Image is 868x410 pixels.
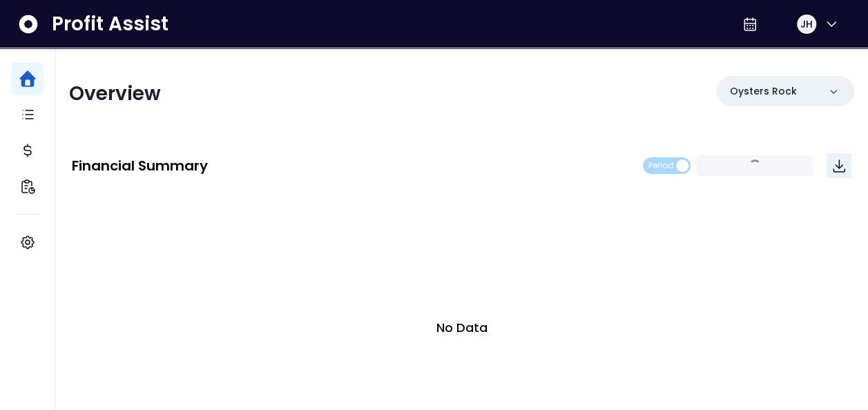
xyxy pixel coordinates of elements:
p: Financial Summary [72,159,208,173]
span: Profit Assist [52,12,168,37]
button: Download [827,153,851,178]
p: No Data [436,318,488,337]
span: Overview [69,80,161,107]
span: JH [800,17,813,31]
p: Oysters Rock [730,84,797,99]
